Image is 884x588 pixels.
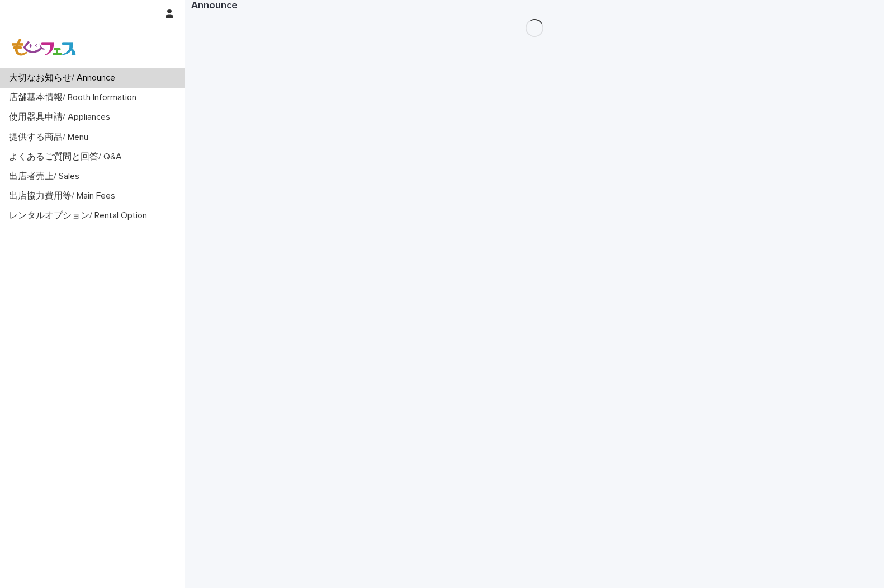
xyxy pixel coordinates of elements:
p: 出店者売上/ Sales [4,171,88,182]
p: 出店協力費用等/ Main Fees [4,191,124,201]
p: 提供する商品/ Menu [4,132,97,143]
p: 店舗基本情報/ Booth Information [4,92,145,103]
img: Z8gcrWHQVC4NX3Wf4olx [9,36,79,59]
p: 大切なお知らせ/ Announce [4,73,124,83]
p: レンタルオプション/ Rental Option [4,210,156,221]
p: 使用器具申請/ Appliances [4,112,119,123]
p: よくあるご質問と回答/ Q&A [4,152,131,162]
